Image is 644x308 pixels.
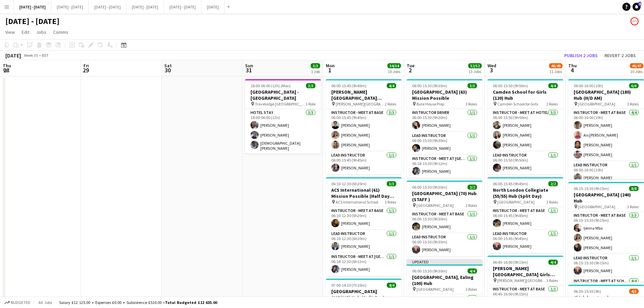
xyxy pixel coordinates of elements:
[326,207,402,230] app-card-role: Instructor - Meet at Base1/106:10-12:30 (6h20m)[PERSON_NAME]
[406,66,414,74] span: 2
[568,294,644,307] h3: Chislehurst and [GEOGRAPHIC_DATA] (130/130) Hub (split day)
[487,79,563,174] div: 06:00-15:50 (9h50m)4/4Camden School for Girls (120) Hub Camden School for Girls2 RolesInstructor ...
[5,52,21,59] div: [DATE]
[201,0,224,14] button: [DATE]
[251,83,291,88] span: 18:00-06:00 (12h) (Mon)
[331,83,366,88] span: 06:00-15:45 (9h45m)
[497,278,546,283] span: [PERSON_NAME][GEOGRAPHIC_DATA] for Girls
[629,186,639,191] span: 8/8
[59,300,217,305] div: Salary £12 125.00 + Expenses £0.00 + Subsistence £510.00 =
[468,63,482,68] span: 52/52
[326,230,402,253] app-card-role: Lead Instructor1/106:10-12:30 (6h20m)[PERSON_NAME]
[548,83,558,88] span: 4/4
[3,28,18,37] a: View
[51,0,89,14] button: [DATE] - [DATE]
[3,63,11,69] span: Thu
[407,79,482,178] div: 06:00-15:30 (9h30m)3/3[GEOGRAPHIC_DATA] (63) Mission Possible Bute House Prep3 RolesInstructor Dr...
[53,29,68,35] span: Comms
[416,101,444,106] span: Bute House Prep
[22,29,29,35] span: Edit
[493,260,528,265] span: 06:45-16:00 (9h15m)
[11,300,30,305] span: Budgeted
[546,199,558,205] span: 2 Roles
[245,79,321,153] app-job-card: 18:00-06:00 (12h) (Mon)3/3[GEOGRAPHIC_DATA] - [GEOGRAPHIC_DATA] Travelodge [GEOGRAPHIC_DATA] [GEO...
[568,212,644,254] app-card-role: Instructor - Meet at Base3/306:15-15:30 (9h15m)Ijenna Mba[PERSON_NAME][PERSON_NAME]
[5,16,59,26] h1: [DATE] - [DATE]
[574,289,601,294] span: 06:30-15:30 (9h)
[629,289,639,294] span: 4/5
[574,186,609,191] span: 06:15-15:30 (9h15m)
[336,101,385,106] span: [PERSON_NAME][GEOGRAPHIC_DATA][PERSON_NAME]
[407,63,414,69] span: Tue
[487,265,563,278] h3: [PERSON_NAME][GEOGRAPHIC_DATA] Girls (120/120) Hub (Split Day)
[416,203,454,208] span: [GEOGRAPHIC_DATA]
[487,207,563,230] app-card-role: Instructor - Meet at Base1/106:00-15:45 (9h45m)[PERSON_NAME]
[466,101,477,106] span: 3 Roles
[306,101,315,106] span: 1 Role
[163,66,172,74] span: 30
[487,230,563,253] app-card-role: Lead Instructor1/106:00-15:45 (9h45m)[PERSON_NAME]
[468,268,477,274] span: 4/4
[326,63,335,69] span: Mon
[412,83,447,88] span: 06:00-15:30 (9h30m)
[3,299,31,306] button: Budgeted
[165,300,217,305] span: Total Budgeted £12 635.00
[549,69,562,74] div: 11 Jobs
[468,83,477,88] span: 3/3
[630,63,643,68] span: 46/47
[331,181,366,186] span: 06:10-12:30 (6h20m)
[326,187,402,199] h3: ACS International (61) Mission Possible (Half Day AM)
[633,3,641,11] a: 4
[469,69,481,74] div: 13 Jobs
[387,181,396,186] span: 3/3
[407,89,482,101] h3: [GEOGRAPHIC_DATA] (63) Mission Possible
[466,203,477,208] span: 2 Roles
[562,51,600,60] button: Publish 2 jobs
[326,109,402,151] app-card-role: Instructor - Meet at Base3/306:00-15:45 (9h45m)[PERSON_NAME][PERSON_NAME][PERSON_NAME]
[486,66,496,74] span: 3
[37,300,53,305] span: All jobs
[326,151,402,174] app-card-role: Lead Instructor1/106:00-15:45 (9h45m)[PERSON_NAME]
[407,109,482,132] app-card-role: Instructor Driver1/106:00-15:30 (9h30m)[PERSON_NAME]
[568,79,644,179] div: 06:00-16:00 (10h)6/6[GEOGRAPHIC_DATA] (180) Hub (H/D AM) [GEOGRAPHIC_DATA]3 RolesInstructor - Mee...
[42,53,49,58] div: BST
[326,288,402,301] h3: [GEOGRAPHIC_DATA] (115/115) Hub (Split Day)
[5,29,15,35] span: View
[487,187,563,199] h3: North London Collegiate (55/55) Hub (Split Day)
[385,199,396,205] span: 3 Roles
[164,63,172,69] span: Sat
[19,28,32,37] a: Edit
[466,287,477,292] span: 2 Roles
[387,283,396,288] span: 4/4
[407,155,482,178] app-card-role: Instructor - Meet at [GEOGRAPHIC_DATA]1/106:18-15:30 (9h12m)[PERSON_NAME]
[487,151,563,174] app-card-role: Lead Instructor1/106:00-15:50 (9h50m)[PERSON_NAME]
[407,259,482,264] div: Updated
[407,274,482,286] h3: [GEOGRAPHIC_DATA], Ealing (100) Hub
[407,190,482,203] h3: [GEOGRAPHIC_DATA] (70) Hub (STAFF )
[126,0,164,14] button: [DATE] - [DATE]
[336,199,378,205] span: ACS International School
[578,204,615,209] span: [GEOGRAPHIC_DATA]
[331,283,366,288] span: 07:00-14:10 (7h10m)
[255,101,306,106] span: Travelodge [GEOGRAPHIC_DATA] [GEOGRAPHIC_DATA]
[14,0,51,14] button: [DATE] - [DATE]
[578,101,615,106] span: [GEOGRAPHIC_DATA]
[164,0,201,14] button: [DATE] - [DATE]
[568,182,644,282] app-job-card: 06:15-15:30 (9h15m)8/8[GEOGRAPHIC_DATA] (240) Hub [GEOGRAPHIC_DATA]3 RolesInstructor - Meet at Ba...
[407,181,482,256] div: 06:00-15:30 (9h30m)2/2[GEOGRAPHIC_DATA] (70) Hub (STAFF ) [GEOGRAPHIC_DATA]2 RolesInstructor - Me...
[568,89,644,101] h3: [GEOGRAPHIC_DATA] (180) Hub (H/D AM)
[638,2,641,6] span: 4
[468,185,477,190] span: 2/2
[487,177,563,253] div: 06:00-15:45 (9h45m)2/2North London Collegiate (55/55) Hub (Split Day) [GEOGRAPHIC_DATA]2 RolesIns...
[36,29,46,35] span: Jobs
[89,0,126,14] button: [DATE] - [DATE]
[487,63,496,69] span: Wed
[326,253,402,276] app-card-role: Instructor - Meet at [GEOGRAPHIC_DATA]1/106:18-12:30 (6h12m)[PERSON_NAME]
[407,233,482,256] app-card-role: Lead Instructor1/106:00-15:30 (9h30m)[PERSON_NAME]
[326,79,402,174] app-job-card: 06:00-15:45 (9h45m)4/4[PERSON_NAME][GEOGRAPHIC_DATA][PERSON_NAME] (100) Hub [PERSON_NAME][GEOGRAP...
[326,177,402,276] div: 06:10-12:30 (6h20m)3/3ACS International (61) Mission Possible (Half Day AM) ACS International Sch...
[311,69,320,74] div: 1 Job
